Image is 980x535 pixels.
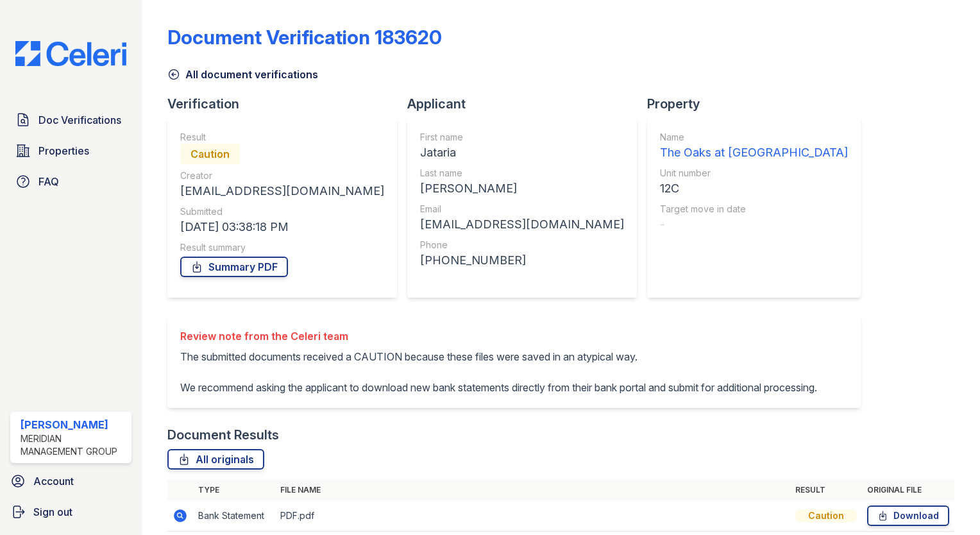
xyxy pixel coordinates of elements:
[167,426,279,444] div: Document Results
[180,182,384,200] div: [EMAIL_ADDRESS][DOMAIN_NAME]
[38,143,89,158] span: Properties
[167,67,318,82] a: All document verifications
[660,167,848,180] div: Unit number
[275,480,790,500] th: File name
[420,167,624,180] div: Last name
[5,499,137,525] a: Sign out
[420,251,624,269] div: [PHONE_NUMBER]
[180,205,384,218] div: Submitted
[167,26,442,49] div: Document Verification 183620
[420,239,624,251] div: Phone
[5,41,137,66] img: CE_Logo_Blue-a8612792a0a2168367f1c8372b55b34899dd931a85d93a1a3d3e32e68fde9ad4.png
[420,131,624,144] div: First name
[420,203,624,216] div: Email
[21,417,126,432] div: [PERSON_NAME]
[180,169,384,182] div: Creator
[21,432,126,458] div: Meridian Management Group
[420,144,624,162] div: Jataria
[38,112,121,128] span: Doc Verifications
[33,473,74,489] span: Account
[660,131,848,144] div: Name
[407,95,647,113] div: Applicant
[420,216,624,234] div: [EMAIL_ADDRESS][DOMAIN_NAME]
[660,131,848,162] a: Name The Oaks at [GEOGRAPHIC_DATA]
[193,480,275,500] th: Type
[862,480,954,500] th: Original file
[790,480,862,500] th: Result
[867,505,949,526] a: Download
[647,95,871,113] div: Property
[193,500,275,532] td: Bank Statement
[926,484,967,522] iframe: chat widget
[180,218,384,236] div: [DATE] 03:38:18 PM
[38,174,59,189] span: FAQ
[180,241,384,254] div: Result summary
[180,144,240,164] div: Caution
[10,169,131,194] a: FAQ
[180,131,384,144] div: Result
[180,349,817,395] p: The submitted documents received a CAUTION because these files were saved in an atypical way. We ...
[167,95,407,113] div: Verification
[10,138,131,164] a: Properties
[275,500,790,532] td: PDF.pdf
[10,107,131,133] a: Doc Verifications
[660,180,848,198] div: 12C
[180,328,817,344] div: Review note from the Celeri team
[167,449,264,470] a: All originals
[660,203,848,216] div: Target move in date
[420,180,624,198] div: [PERSON_NAME]
[33,504,72,520] span: Sign out
[5,468,137,494] a: Account
[660,144,848,162] div: The Oaks at [GEOGRAPHIC_DATA]
[180,257,288,277] a: Summary PDF
[660,216,848,234] div: -
[795,509,857,522] div: Caution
